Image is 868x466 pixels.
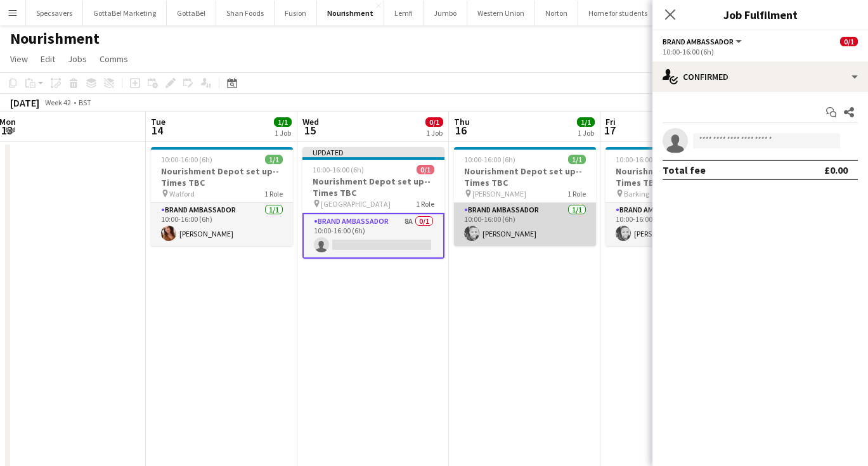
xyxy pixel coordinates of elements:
[83,1,167,25] button: GottaBe! Marketing
[321,199,391,209] span: [GEOGRAPHIC_DATA]
[567,189,586,198] span: 1 Role
[151,116,165,127] span: Tue
[424,1,467,25] button: Jumbo
[26,1,83,25] button: Specsavers
[216,1,275,25] button: Shan Foods
[275,128,291,138] div: 1 Job
[604,123,616,138] span: 17
[454,203,596,246] app-card-role: Brand Ambassador1/110:00-16:00 (6h)[PERSON_NAME]
[425,117,443,127] span: 0/1
[79,98,91,107] div: BST
[384,1,424,25] button: Lemfi
[606,116,616,127] span: Fri
[151,165,293,188] h3: Nourishment Depot set up--Times TBC
[302,116,319,127] span: Wed
[41,53,55,65] span: Edit
[100,53,128,65] span: Comms
[10,53,28,65] span: View
[417,165,434,174] span: 0/1
[302,147,444,259] app-job-card: Updated10:00-16:00 (6h)0/1Nourishment Depot set up--Times TBC [GEOGRAPHIC_DATA]1 RoleBrand Ambass...
[63,51,92,67] a: Jobs
[416,199,434,209] span: 1 Role
[663,37,744,46] button: Brand Ambassador
[616,155,667,164] span: 10:00-16:00 (6h)
[36,51,60,67] a: Edit
[606,203,748,246] app-card-role: Brand Ambassador1/110:00-16:00 (6h)[PERSON_NAME]
[663,164,706,176] div: Total fee
[149,123,165,138] span: 14
[606,147,748,246] app-job-card: 10:00-16:00 (6h)1/1Nourishment Depot set up--Times TBC Barking1 RoleBrand Ambassador1/110:00-16:0...
[302,147,444,157] div: Updated
[464,155,515,164] span: 10:00-16:00 (6h)
[274,117,292,127] span: 1/1
[94,51,133,67] a: Comms
[317,1,384,25] button: Nourishment
[467,1,535,25] button: Western Union
[472,189,526,198] span: [PERSON_NAME]
[578,128,594,138] div: 1 Job
[578,1,658,25] button: Home for students
[454,116,470,127] span: Thu
[663,47,858,56] div: 10:00-16:00 (6h)
[151,203,293,246] app-card-role: Brand Ambassador1/110:00-16:00 (6h)[PERSON_NAME]
[265,155,283,164] span: 1/1
[10,96,39,109] div: [DATE]
[426,128,443,138] div: 1 Job
[535,1,578,25] button: Norton
[606,165,748,188] h3: Nourishment Depot set up--Times TBC
[264,189,283,198] span: 1 Role
[454,165,596,188] h3: Nourishment Depot set up--Times TBC
[313,165,364,174] span: 10:00-16:00 (6h)
[161,155,212,164] span: 10:00-16:00 (6h)
[568,155,586,164] span: 1/1
[167,1,216,25] button: GottaBe!
[454,147,596,246] app-job-card: 10:00-16:00 (6h)1/1Nourishment Depot set up--Times TBC [PERSON_NAME]1 RoleBrand Ambassador1/110:0...
[652,6,868,23] h3: Job Fulfilment
[840,37,858,46] span: 0/1
[663,37,734,46] span: Brand Ambassador
[151,147,293,246] app-job-card: 10:00-16:00 (6h)1/1Nourishment Depot set up--Times TBC Watford1 RoleBrand Ambassador1/110:00-16:0...
[824,164,848,176] div: £0.00
[302,176,444,198] h3: Nourishment Depot set up--Times TBC
[302,213,444,259] app-card-role: Brand Ambassador8A0/110:00-16:00 (6h)
[452,123,470,138] span: 16
[68,53,87,65] span: Jobs
[10,29,100,48] h1: Nourishment
[275,1,317,25] button: Fusion
[652,61,868,92] div: Confirmed
[624,189,649,198] span: Barking
[169,189,195,198] span: Watford
[301,123,319,138] span: 15
[577,117,595,127] span: 1/1
[42,98,74,107] span: Week 42
[5,51,33,67] a: View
